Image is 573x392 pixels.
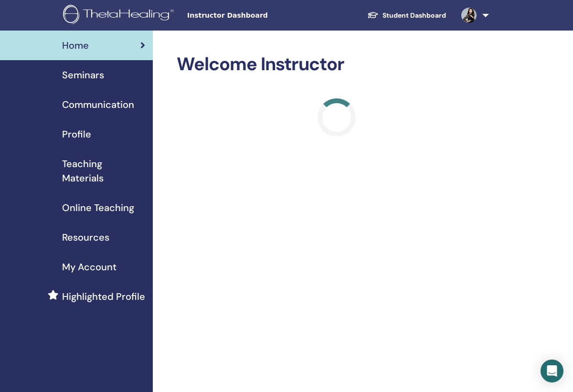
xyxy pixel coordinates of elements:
[62,38,89,53] span: Home
[62,289,145,304] span: Highlighted Profile
[62,260,117,274] span: My Account
[62,230,109,244] span: Resources
[187,11,330,21] span: Instructor Dashboard
[541,360,563,382] div: Open Intercom Messenger
[62,127,91,141] span: Profile
[461,8,477,23] img: default.jpg
[63,5,177,26] img: logo.png
[367,11,379,19] img: graduation-cap-white.svg
[62,68,104,82] span: Seminars
[62,157,145,185] span: Teaching Materials
[177,53,497,75] h2: Welcome Instructor
[62,97,134,112] span: Communication
[360,7,454,24] a: Student Dashboard
[62,201,134,215] span: Online Teaching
